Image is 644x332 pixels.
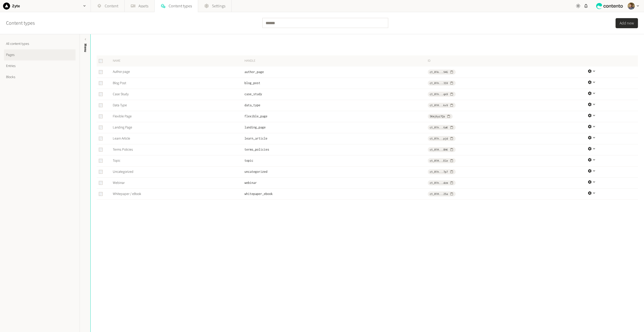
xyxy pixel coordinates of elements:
[428,103,455,108] button: ct_01H...kv9
[4,60,76,72] a: Entries
[212,3,225,9] span: Settings
[244,55,428,67] th: Handle
[428,81,455,86] button: ct_01h...3S9
[244,70,264,74] span: author_page
[428,147,455,152] button: ct_01H...8hK
[113,136,130,141] a: Learn Article
[430,114,445,119] span: 5Kmj6yz7Qa
[244,192,273,196] span: whitepaper_ebook
[616,18,638,28] button: Add new
[83,44,88,52] span: Menu
[109,55,244,67] th: Name
[4,72,76,83] a: Blocks
[428,114,452,119] button: 5Kmj6yz7Qa
[12,3,20,9] h2: Zyte
[6,19,35,27] h2: Content types
[430,92,448,96] span: ct_01h...qn9
[428,191,455,196] button: ct_01H...25a
[244,137,267,140] span: learn_article
[430,125,448,130] span: ct_01h...6aK
[428,125,455,130] button: ct_01h...6aK
[4,38,76,49] a: All content types
[244,125,266,129] span: landing_page
[430,103,448,108] span: ct_01H...kv9
[430,192,448,196] span: ct_01H...25a
[244,81,260,85] span: blog_post
[113,180,125,185] a: Webinar
[430,81,448,85] span: ct_01h...3S9
[169,3,192,9] span: Content types
[244,159,253,162] span: topic
[244,170,267,174] span: uncategorized
[428,180,455,185] button: ct_01h...dcm
[430,170,448,174] span: ct_01h...7p7
[244,181,257,185] span: webinar
[244,92,262,96] span: case_study
[3,3,10,10] img: Zyte
[244,114,267,118] span: flexible_page
[113,125,132,130] a: Landing Page
[244,103,260,107] span: data_type
[113,92,129,97] a: Case Study
[428,169,455,174] button: ct_01h...7p7
[430,147,448,152] span: ct_01H...8hK
[430,136,448,141] span: ct_01h...pjd
[430,158,448,163] span: ct_01H...ECe
[113,191,141,196] a: Whitepaper / eBook
[113,147,133,152] a: Terms Policies
[428,92,455,97] button: ct_01h...qn9
[244,148,269,151] span: terms_policies
[4,49,76,60] a: Pages
[430,181,448,185] span: ct_01h...dcm
[428,158,455,163] button: ct_01H...ECe
[113,158,120,163] a: Topic
[430,70,448,74] span: ct_01k...94G
[113,81,126,86] a: Blog Post
[428,136,455,141] button: ct_01h...pjd
[113,114,132,119] a: Flexible Page
[427,55,587,67] th: ID
[628,3,635,10] img: Péter Soltész
[428,70,455,75] button: ct_01k...94G
[113,169,133,174] a: Uncategorized
[113,103,127,108] a: Data Type
[113,69,130,74] a: Author page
